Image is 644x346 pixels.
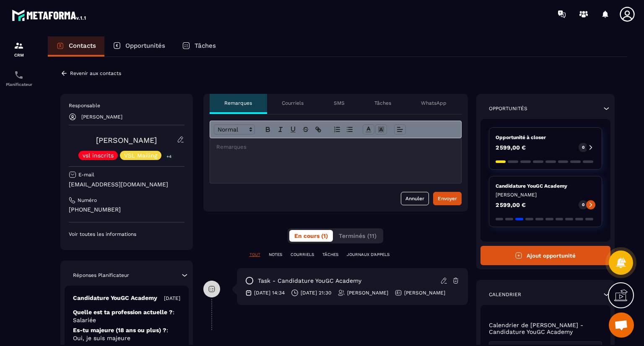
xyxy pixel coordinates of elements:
p: task - Candidature YouGC Academy [258,277,361,285]
p: Remarques [224,100,252,106]
p: E-mail [78,171,94,178]
p: Opportunités [125,42,165,49]
p: NOTES [269,252,282,258]
span: En cours (1) [294,232,328,239]
p: Responsable [69,102,184,109]
button: En cours (1) [289,230,333,242]
p: [PERSON_NAME] [496,191,596,198]
button: Terminés (11) [334,230,382,242]
p: 2 599,00 € [496,202,526,208]
a: schedulerschedulerPlanificateur [2,64,36,93]
p: Opportunité à closer [496,134,596,141]
p: [PERSON_NAME] [347,289,388,296]
p: Quelle est ta profession actuelle ? [73,308,180,324]
p: [PERSON_NAME] [404,289,445,296]
p: Candidature YouGC Academy [496,183,596,189]
p: [DATE] 21:30 [301,289,331,296]
p: [DATE] 14:34 [254,289,285,296]
p: VSL Mailing [124,152,157,158]
a: formationformationCRM [2,34,36,64]
p: Calendrier de [PERSON_NAME] - Candidature YouGC Academy [489,322,602,335]
div: Envoyer [438,194,457,203]
button: Annuler [401,192,429,205]
p: Revenir aux contacts [70,70,121,76]
button: Envoyer [433,192,462,205]
p: Tâches [374,100,391,106]
p: Contacts [69,42,96,49]
p: 0 [582,202,584,208]
p: [PHONE_NUMBER] [69,206,184,214]
p: Candidature YouGC Academy [73,294,157,302]
p: Numéro [78,197,97,204]
p: Réponses Planificateur [73,272,129,279]
p: JOURNAUX D'APPELS [347,252,390,258]
a: Ouvrir le chat [609,312,634,338]
p: Calendrier [489,291,521,298]
img: scheduler [14,70,24,80]
p: Es-tu majeure (18 ans ou plus) ? [73,326,180,342]
p: CRM [2,53,36,57]
p: Voir toutes les informations [69,231,184,238]
a: Opportunités [104,36,174,57]
p: COURRIELS [291,252,314,258]
p: 2 599,00 € [496,145,526,150]
p: Tâches [195,42,216,49]
img: logo [12,8,87,23]
a: Tâches [174,36,224,57]
p: TÂCHES [322,252,338,258]
p: Opportunités [489,105,527,112]
p: [EMAIL_ADDRESS][DOMAIN_NAME] [69,181,184,188]
p: WhatsApp [421,100,447,106]
a: Contacts [48,36,104,57]
p: 0 [582,145,584,150]
p: vsl inscrits [83,152,114,158]
a: [PERSON_NAME] [96,136,157,145]
p: [PERSON_NAME] [81,114,122,120]
p: [DATE] [164,295,180,302]
p: Courriels [282,100,304,106]
p: SMS [334,100,345,106]
button: Ajout opportunité [480,246,611,265]
p: +4 [164,152,174,161]
span: Terminés (11) [339,232,377,239]
p: TOUT [249,252,260,258]
p: Planificateur [2,82,36,87]
img: formation [14,41,24,51]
